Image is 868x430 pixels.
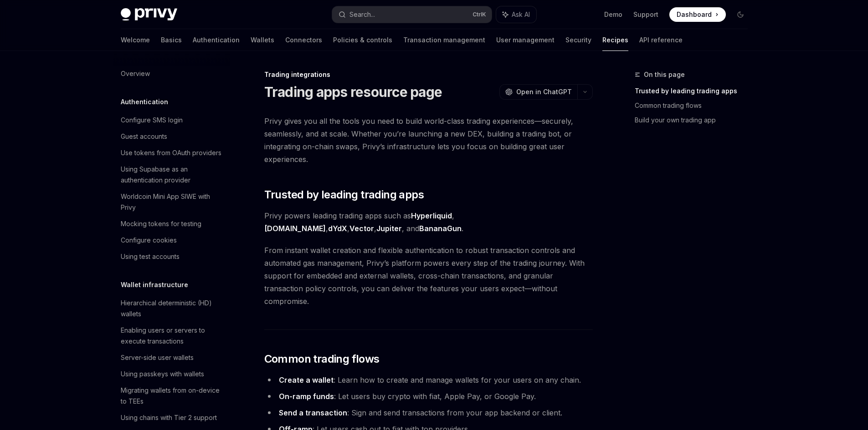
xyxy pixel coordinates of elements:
a: Common trading flows [635,98,755,113]
a: Server-side user wallets [113,349,230,366]
a: Welcome [121,29,150,51]
span: Privy gives you all the tools you need to build world-class trading experiences—securely, seamles... [264,115,593,166]
a: Recipes [602,29,628,51]
a: Configure cookies [113,232,230,248]
a: Vector [349,224,374,233]
a: API reference [639,29,683,51]
span: From instant wallet creation and flexible authentication to robust transaction controls and autom... [264,244,593,308]
div: Overview [121,68,150,79]
a: Support [633,10,658,19]
button: Ask AI [496,6,536,23]
div: Using chains with Tier 2 support [121,412,217,423]
img: dark logo [121,8,177,21]
a: Authentication [193,29,240,51]
button: Open in ChatGPT [499,84,577,100]
div: Worldcoin Mini App SIWE with Privy [121,191,225,213]
a: Using chains with Tier 2 support [113,410,230,426]
div: Using passkeys with wallets [121,369,204,379]
a: On-ramp funds [279,392,334,401]
a: [DOMAIN_NAME] [264,224,326,233]
a: Basics [161,29,182,51]
a: User management [496,29,555,51]
span: Ask AI [512,10,530,19]
div: Configure cookies [121,235,177,246]
a: Worldcoin Mini App SIWE with Privy [113,188,230,216]
a: Hierarchical deterministic (HD) wallets [113,295,230,322]
a: Create a wallet [279,375,334,385]
li: : Learn how to create and manage wallets for your users on any chain. [264,374,593,386]
a: Policies & controls [333,29,392,51]
div: Hierarchical deterministic (HD) wallets [121,298,225,319]
button: Toggle dark mode [733,7,748,22]
a: Dashboard [669,7,726,22]
a: Using passkeys with wallets [113,366,230,382]
span: Privy powers leading trading apps such as , , , , , and . [264,209,593,235]
a: Mocking tokens for testing [113,216,230,232]
div: Trading integrations [264,70,593,79]
a: Using Supabase as an authentication provider [113,161,230,188]
button: Search...CtrlK [332,6,492,23]
a: Overview [113,66,230,82]
a: Enabling users or servers to execute transactions [113,322,230,349]
li: : Let users buy crypto with fiat, Apple Pay, or Google Pay. [264,390,593,403]
div: Guest accounts [121,131,167,142]
div: Enabling users or servers to execute transactions [121,325,225,347]
li: : Sign and send transactions from your app backend or client. [264,406,593,419]
a: dYdX [328,224,347,233]
a: Use tokens from OAuth providers [113,145,230,161]
span: Trusted by leading trading apps [264,187,424,202]
a: Wallets [251,29,274,51]
div: Use tokens from OAuth providers [121,147,221,158]
h5: Authentication [121,96,168,107]
a: BananaGun [419,224,462,233]
div: Server-side user wallets [121,352,194,363]
span: Ctrl K [473,11,486,18]
div: Migrating wallets from on-device to TEEs [121,385,225,407]
a: Migrating wallets from on-device to TEEs [113,382,230,410]
div: Using test accounts [121,251,180,262]
a: Jupiter [376,224,402,233]
a: Hyperliquid [411,211,452,221]
div: Configure SMS login [121,115,183,126]
h5: Wallet infrastructure [121,279,188,290]
a: Security [565,29,591,51]
a: Configure SMS login [113,112,230,128]
h1: Trading apps resource page [264,84,442,100]
a: Using test accounts [113,248,230,265]
span: Dashboard [677,10,712,19]
a: Demo [604,10,622,19]
div: Using Supabase as an authentication provider [121,164,225,186]
span: Common trading flows [264,352,380,366]
a: Transaction management [403,29,485,51]
a: Trusted by leading trading apps [635,84,755,98]
a: Build your own trading app [635,113,755,127]
span: On this page [644,69,685,80]
a: Connectors [285,29,322,51]
a: Send a transaction [279,408,347,418]
div: Search... [349,9,375,20]
a: Guest accounts [113,128,230,145]
span: Open in ChatGPT [516,87,572,96]
div: Mocking tokens for testing [121,218,201,229]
